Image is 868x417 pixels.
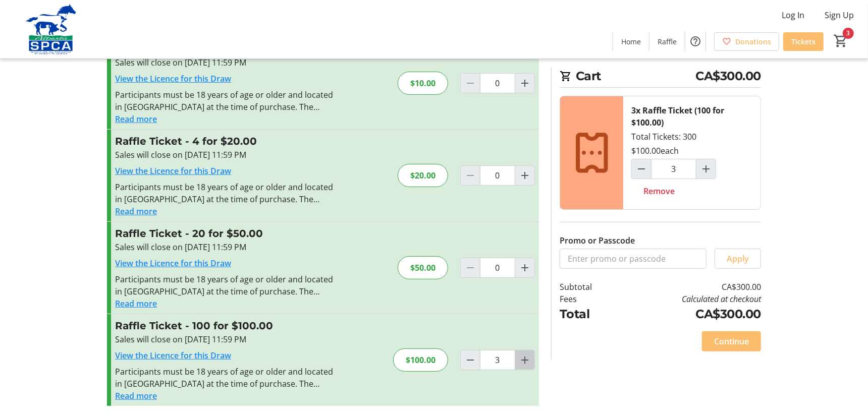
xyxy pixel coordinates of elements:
div: $20.00 [398,164,448,187]
td: Calculated at checkout [618,293,761,305]
span: Raffle [658,36,677,47]
td: Total [560,305,618,323]
h3: Raffle Ticket - 20 for $50.00 [115,226,336,241]
span: CA$300.00 [696,67,762,85]
input: Raffle Ticket (100 for $100.00) Quantity [651,159,696,179]
input: Raffle Ticket Quantity [480,165,515,186]
label: Promo or Passcode [560,234,635,247]
div: 3x Raffle Ticket (100 for $100.00) [631,104,752,129]
div: Sales will close on [DATE] 11:59 PM [115,149,336,161]
div: Participants must be 18 years of age or older and located in [GEOGRAPHIC_DATA] at the time of pur... [115,89,336,113]
span: Home [621,36,641,47]
h3: Raffle Ticket - 100 for $100.00 [115,318,336,333]
a: Donations [714,32,779,51]
span: Remove [643,185,675,197]
button: Increment by one [515,166,534,185]
button: Cart [832,32,850,50]
button: Remove [631,181,687,201]
button: Increment by one [515,350,534,370]
input: Raffle Ticket Quantity [480,258,515,278]
button: Increment by one [515,258,534,277]
button: Decrement by one [461,350,480,370]
button: Read more [115,205,157,217]
a: View the Licence for this Draw [115,258,231,269]
td: Subtotal [560,281,618,293]
div: $100.00 [393,348,448,372]
div: Sales will close on [DATE] 11:59 PM [115,333,336,345]
button: Decrement by one [632,159,651,178]
a: View the Licence for this Draw [115,73,231,84]
h2: Cart [560,67,761,88]
div: Participants must be 18 years of age or older and located in [GEOGRAPHIC_DATA] at the time of pur... [115,273,336,297]
div: $10.00 [398,72,448,95]
a: Tickets [783,32,824,51]
button: Sign Up [817,7,862,23]
img: Alberta SPCA's Logo [6,4,96,54]
input: Enter promo or passcode [560,249,707,269]
button: Apply [715,249,761,269]
span: Log In [782,9,804,21]
a: Raffle [649,32,685,51]
div: Sales will close on [DATE] 11:59 PM [115,241,336,253]
a: View the Licence for this Draw [115,350,231,361]
div: Participants must be 18 years of age or older and located in [GEOGRAPHIC_DATA] at the time of pur... [115,366,336,390]
div: $100.00 each [631,145,679,157]
span: Continue [714,335,749,347]
td: CA$300.00 [618,281,761,293]
button: Read more [115,113,157,125]
button: Read more [115,390,157,402]
div: Total Tickets: 300 [623,96,761,209]
span: Apply [727,253,749,265]
button: Increment by one [696,159,716,178]
button: Continue [702,331,761,351]
div: $50.00 [398,256,448,279]
td: CA$300.00 [618,305,761,323]
span: Donations [735,36,771,47]
button: Read more [115,297,157,310]
a: Home [613,32,649,51]
div: Sales will close on [DATE] 11:59 PM [115,56,336,69]
span: Sign Up [825,9,854,21]
div: Participants must be 18 years of age or older and located in [GEOGRAPHIC_DATA] at the time of pur... [115,181,336,205]
td: Fees [560,293,618,305]
span: Tickets [791,36,816,47]
button: Help [685,31,706,51]
button: Log In [774,7,812,23]
input: Raffle Ticket Quantity [480,73,515,93]
button: Increment by one [515,74,534,93]
a: View the Licence for this Draw [115,165,231,176]
h3: Raffle Ticket - 4 for $20.00 [115,134,336,149]
input: Raffle Ticket Quantity [480,350,515,370]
